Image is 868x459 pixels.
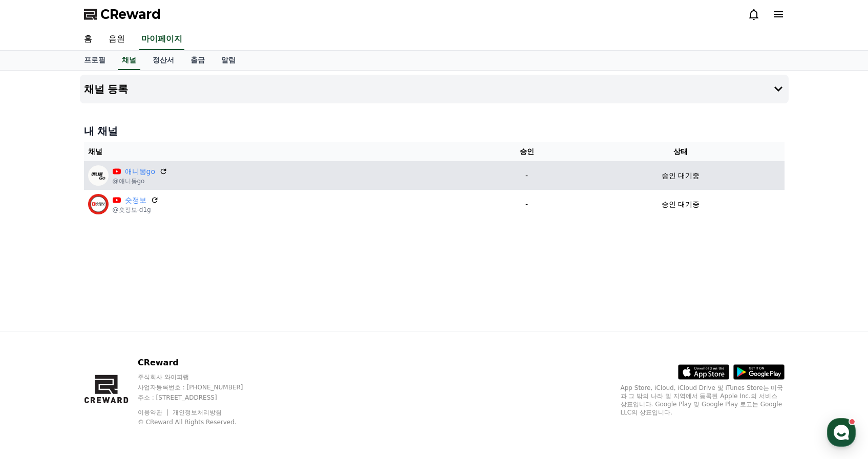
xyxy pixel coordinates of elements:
a: CReward [84,6,161,23]
a: 출금 [182,51,213,70]
img: 애니몽go [88,165,109,186]
span: 설정 [158,340,171,348]
p: 사업자등록번호 : [PHONE_NUMBER] [138,383,263,391]
h4: 내 채널 [84,124,785,138]
a: 이용약관 [138,409,170,416]
p: 주소 : [STREET_ADDRESS] [138,394,263,402]
span: 홈 [32,340,38,348]
a: 정산서 [144,51,182,70]
th: 채널 [84,142,477,161]
p: App Store, iCloud, iCloud Drive 및 iTunes Store는 미국과 그 밖의 나라 및 지역에서 등록된 Apple Inc.의 서비스 상표입니다. Goo... [621,384,785,417]
span: CReward [100,6,161,23]
a: 음원 [100,29,133,50]
button: 채널 등록 [80,75,789,103]
th: 상태 [577,142,785,161]
a: 설정 [132,324,197,350]
a: 홈 [76,29,100,50]
a: 채널 [118,51,140,70]
th: 승인 [476,142,577,161]
p: 승인 대기중 [662,199,700,210]
p: CReward [138,357,263,369]
p: 승인 대기중 [662,170,700,181]
a: 프로필 [76,51,114,70]
p: 주식회사 와이피랩 [138,373,263,381]
a: 숏정보 [125,195,146,206]
a: 대화 [68,324,132,350]
a: 애니몽go [125,166,155,177]
p: © CReward All Rights Reserved. [138,418,263,426]
a: 홈 [3,324,68,350]
a: 개인정보처리방침 [173,409,222,416]
a: 마이페이지 [139,29,184,50]
p: @숏정보-d1g [113,206,159,214]
span: 대화 [94,340,106,348]
a: 알림 [213,51,244,70]
p: - [480,199,573,210]
p: - [480,170,573,181]
h4: 채널 등록 [84,83,129,95]
p: @애니몽go [113,177,167,185]
img: 숏정보 [88,194,109,214]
